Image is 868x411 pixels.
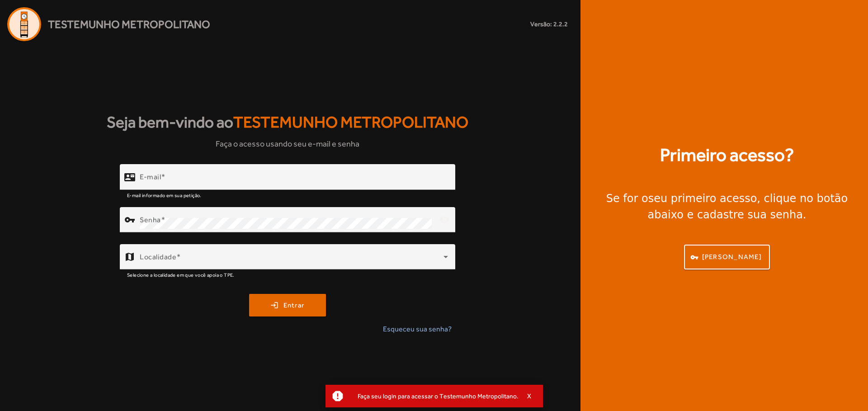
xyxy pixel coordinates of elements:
[140,173,161,181] mat-label: E-mail
[233,113,468,131] span: Testemunho Metropolitano
[519,392,541,400] button: X
[527,392,532,400] span: X
[331,389,344,403] mat-icon: report
[107,110,468,134] strong: Seja bem-vindo ao
[350,390,519,402] div: Faça seu login para acessar o Testemunho Metropolitano.
[124,214,135,225] mat-icon: vpn_key
[124,172,135,183] mat-icon: contact_mail
[216,137,359,150] span: Faça o acesso usando seu e-mail e senha
[48,16,210,33] span: Testemunho Metropolitano
[383,324,452,335] span: Esqueceu sua senha?
[127,190,202,200] mat-hint: E-mail informado em sua petição.
[684,245,770,269] button: [PERSON_NAME]
[249,294,326,317] button: Entrar
[591,190,863,223] div: Se for o , clique no botão abaixo e cadastre sua senha.
[702,252,762,262] span: [PERSON_NAME]
[283,300,305,311] span: Entrar
[140,253,176,261] mat-label: Localidade
[648,192,757,205] strong: seu primeiro acesso
[7,7,41,41] img: Logo Agenda
[530,19,568,29] small: Versão: 2.2.2
[660,142,794,169] strong: Primeiro acesso?
[140,216,161,224] mat-label: Senha
[127,269,235,279] mat-hint: Selecione a localidade em que você apoia o TPE.
[124,251,135,262] mat-icon: map
[434,209,455,231] mat-icon: visibility_off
